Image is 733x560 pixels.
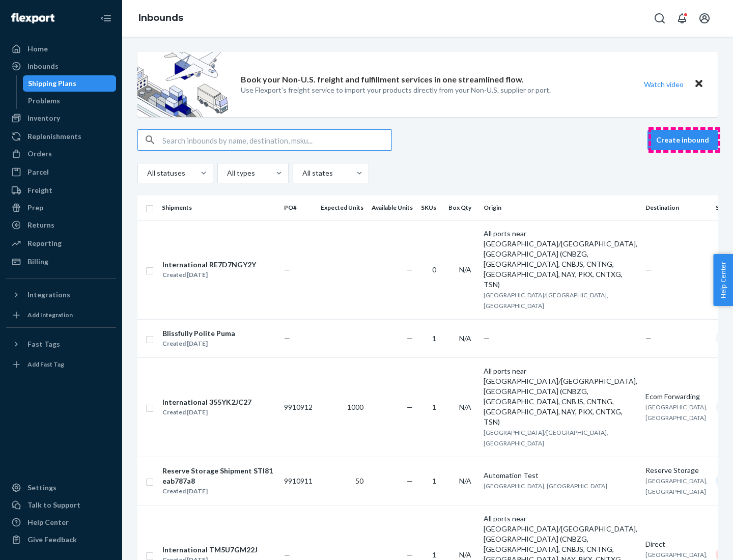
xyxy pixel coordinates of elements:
div: Created [DATE] [162,407,251,417]
div: International RE7D7NGY2Y [162,260,256,270]
span: — [284,265,290,274]
button: Open notifications [672,8,692,29]
div: Reserve Storage Shipment STI81eab787a8 [162,466,275,486]
th: Box Qty [444,195,480,220]
div: All ports near [GEOGRAPHIC_DATA]/[GEOGRAPHIC_DATA], [GEOGRAPHIC_DATA] (CNBZG, [GEOGRAPHIC_DATA], ... [484,366,637,427]
div: Created [DATE] [162,339,235,349]
button: Open Search Box [650,8,670,29]
th: Shipments [158,195,280,220]
div: International TM5U7GM22J [162,545,258,555]
button: Close Navigation [96,8,116,29]
td: 9910912 [280,357,317,457]
a: Parcel [6,164,116,180]
div: Returns [27,220,54,230]
a: Billing [6,254,116,270]
th: Origin [480,195,641,220]
div: Help Center [27,517,69,527]
div: Shipping Plans [28,78,76,89]
span: — [407,550,413,559]
input: Search inbounds by name, destination, msku... [162,130,391,150]
ol: breadcrumbs [130,4,191,33]
a: Inbounds [6,58,116,74]
span: 50 [355,477,363,485]
span: — [407,477,413,485]
a: Orders [6,146,116,162]
button: Give Feedback [6,531,116,548]
button: Fast Tags [6,336,116,352]
div: Inbounds [27,61,59,71]
th: Destination [641,195,712,220]
span: — [407,265,413,274]
div: Orders [27,149,52,159]
div: Created [DATE] [162,270,256,280]
div: Direct [645,539,708,549]
button: Integrations [6,287,116,303]
input: All types [226,168,227,178]
div: Fast Tags [27,339,60,349]
span: — [284,334,290,343]
button: Help Center [713,254,733,306]
span: N/A [459,403,471,411]
button: Create inbound [647,130,718,150]
div: Home [27,44,48,54]
a: Inventory [6,110,116,126]
span: — [407,334,413,343]
p: Book your Non-U.S. freight and fulfillment services in one streamlined flow. [241,74,524,86]
a: Freight [6,182,116,199]
span: N/A [459,334,471,343]
span: 1 [432,477,436,485]
div: Talk to Support [27,500,80,510]
div: Ecom Forwarding [645,391,708,402]
button: Watch video [637,77,690,92]
div: Blissfully Polite Puma [162,328,235,339]
div: All ports near [GEOGRAPHIC_DATA]/[GEOGRAPHIC_DATA], [GEOGRAPHIC_DATA] (CNBZG, [GEOGRAPHIC_DATA], ... [484,229,637,290]
span: 1 [432,403,436,411]
div: Prep [27,203,43,213]
span: [GEOGRAPHIC_DATA]/[GEOGRAPHIC_DATA], [GEOGRAPHIC_DATA] [484,429,608,447]
div: Reserve Storage [645,465,708,475]
span: [GEOGRAPHIC_DATA], [GEOGRAPHIC_DATA] [645,403,708,422]
div: Add Fast Tag [27,360,64,369]
a: Problems [23,93,117,109]
span: — [645,265,652,274]
div: Replenishments [27,131,81,142]
div: Integrations [27,290,70,300]
div: Parcel [27,167,49,177]
span: — [484,334,490,343]
span: N/A [459,265,471,274]
div: Reporting [27,238,62,248]
div: Problems [28,96,60,106]
span: 1 [432,334,436,343]
input: All statuses [146,168,147,178]
p: Use Flexport’s freight service to import your products directly from your Non-U.S. supplier or port. [241,85,551,95]
a: Reporting [6,235,116,251]
th: Expected Units [317,195,368,220]
button: Open account menu [694,8,715,29]
button: Close [692,77,706,92]
span: 1000 [347,403,363,411]
div: International 355YK2JC27 [162,397,251,407]
th: PO# [280,195,317,220]
span: — [284,550,290,559]
a: Inbounds [138,12,183,23]
a: Shipping Plans [23,75,117,92]
th: Available Units [368,195,417,220]
span: — [645,334,652,343]
div: Automation Test [484,470,637,481]
div: Billing [27,257,48,267]
span: [GEOGRAPHIC_DATA], [GEOGRAPHIC_DATA] [645,477,708,495]
a: Home [6,41,116,57]
span: [GEOGRAPHIC_DATA]/[GEOGRAPHIC_DATA], [GEOGRAPHIC_DATA] [484,291,608,310]
a: Replenishments [6,128,116,145]
span: N/A [459,550,471,559]
input: All states [301,168,302,178]
a: Talk to Support [6,497,116,513]
div: Freight [27,185,52,195]
div: Inventory [27,113,60,123]
a: Prep [6,200,116,216]
div: Created [DATE] [162,486,275,496]
div: Settings [27,483,57,493]
span: 1 [432,550,436,559]
span: 0 [432,265,436,274]
a: Returns [6,217,116,233]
